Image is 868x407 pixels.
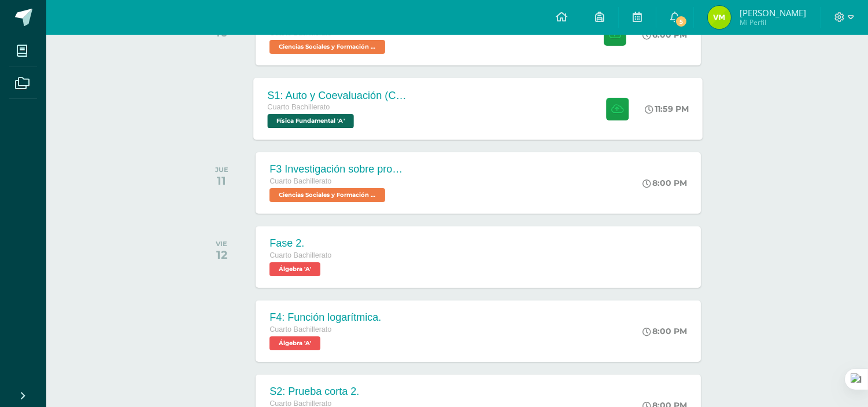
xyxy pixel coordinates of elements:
[645,104,689,114] div: 11:59 PM
[269,188,385,202] span: Ciencias Sociales y Formación Ciudadana 'A'
[269,336,320,350] span: Álgebra 'A'
[215,174,228,188] div: 11
[642,178,687,188] div: 8:00 PM
[215,166,228,174] div: JUE
[642,326,687,336] div: 8:00 PM
[269,237,331,250] div: Fase 2.
[269,386,359,398] div: S2: Prueba corta 2.
[268,89,408,101] div: S1: Auto y Coevaluación (Conceptos básicos)
[269,251,331,259] span: Cuarto Bachillerato
[708,6,731,29] img: 5d4f4f75997f86f07a70ca24e1922a41.png
[740,7,806,19] span: [PERSON_NAME]
[269,177,331,185] span: Cuarto Bachillerato
[268,103,330,111] span: Cuarto Bachillerato
[740,17,806,27] span: Mi Perfil
[269,311,381,324] div: F4: Función logarítmica.
[269,163,408,175] div: F3 Investigación sobre problemas de salud mental como fenómeno social
[269,40,385,54] span: Ciencias Sociales y Formación Ciudadana 'A'
[216,240,227,248] div: VIE
[269,262,320,276] span: Álgebra 'A'
[675,15,688,28] span: 5
[268,114,354,128] span: Física Fundamental 'A'
[269,325,331,333] span: Cuarto Bachillerato
[216,248,227,262] div: 12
